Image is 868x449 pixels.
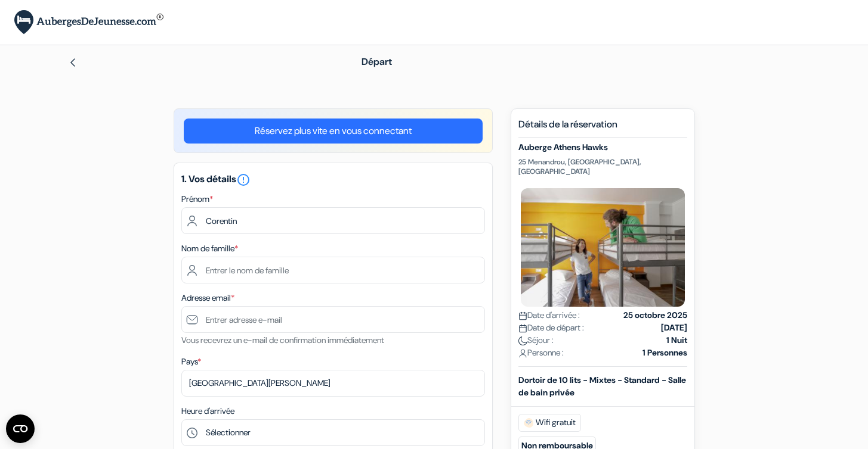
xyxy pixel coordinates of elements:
label: Nom de famille [181,242,238,255]
span: Date de départ : [518,322,584,334]
input: Entrez votre prénom [181,207,485,234]
i: error_outline [236,173,251,187]
span: Date d'arrivée : [518,309,580,322]
b: Dortoir de 10 lits - Mixtes - Standard - Salle de bain privée [518,375,686,398]
strong: 1 Personnes [642,347,687,359]
h5: Auberge Athens Hawks [518,142,687,152]
strong: 25 octobre 2025 [623,309,687,322]
span: Départ [362,55,392,68]
small: Vous recevrez un e-mail de confirmation immédiatement [181,335,384,345]
label: Heure d'arrivée [181,405,234,417]
img: calendar.svg [518,311,527,320]
input: Entrer adresse e-mail [181,306,485,333]
label: Pays [181,356,201,368]
strong: [DATE] [661,322,687,334]
label: Adresse email [181,292,234,304]
span: Wifi gratuit [518,414,581,432]
img: left_arrow.svg [68,58,78,67]
h5: 1. Vos détails [181,173,485,187]
p: 25 Menandrou, [GEOGRAPHIC_DATA], [GEOGRAPHIC_DATA] [518,157,687,176]
a: error_outline [236,173,251,185]
img: calendar.svg [518,324,527,333]
strong: 1 Nuit [666,334,687,347]
h5: Détails de la réservation [518,119,687,138]
a: Réservez plus vite en vous connectant [184,119,483,144]
img: moon.svg [518,336,527,345]
span: Personne : [518,347,564,359]
input: Entrer le nom de famille [181,257,485,283]
button: Ouvrir le widget CMP [6,414,35,443]
img: AubergesDeJeunesse.com [14,10,163,35]
label: Prénom [181,193,213,205]
img: user_icon.svg [518,349,527,358]
span: Séjour : [518,334,554,347]
img: free_wifi.svg [524,418,533,428]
